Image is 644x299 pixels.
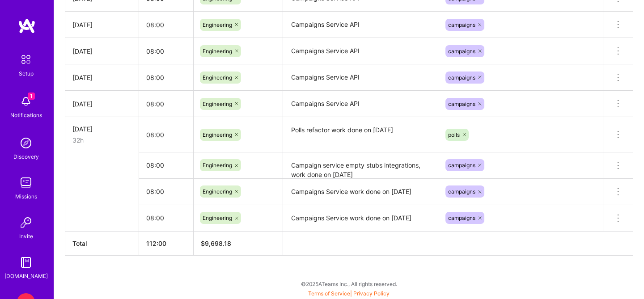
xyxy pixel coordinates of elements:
[284,65,437,90] textarea: Campaigns Service API
[65,231,139,255] th: Total
[72,46,131,56] div: [DATE]
[448,162,475,168] span: campaigns
[139,39,193,63] input: HH:MM
[17,134,35,152] img: discovery
[17,174,35,192] img: teamwork
[203,21,232,28] span: Engineering
[448,188,475,195] span: campaigns
[18,18,36,34] img: logo
[10,110,42,120] div: Notifications
[139,123,193,147] input: HH:MM
[17,50,35,69] img: setup
[284,206,437,231] textarea: Campaigns Service work done on [DATE]
[54,273,644,295] div: © 2025 ATeams Inc., All rights reserved.
[139,231,194,255] th: 112:00
[284,92,437,116] textarea: Campaigns Service API
[203,48,232,55] span: Engineering
[19,232,33,241] div: Invite
[448,74,475,81] span: campaigns
[72,20,131,29] div: [DATE]
[139,92,193,116] input: HH:MM
[448,215,475,221] span: campaigns
[203,162,232,168] span: Engineering
[4,271,48,281] div: [DOMAIN_NAME]
[139,153,193,177] input: HH:MM
[139,180,193,203] input: HH:MM
[203,131,232,138] span: Engineering
[17,214,35,232] img: Invite
[28,93,35,100] span: 1
[72,124,131,134] div: [DATE]
[284,13,437,37] textarea: Campaigns Service API
[284,118,437,152] textarea: Polls refactor work done on [DATE]
[17,253,35,271] img: guide book
[353,290,390,297] a: Privacy Policy
[448,21,475,28] span: campaigns
[17,93,35,110] img: bell
[139,66,193,89] input: HH:MM
[15,192,37,201] div: Missions
[448,48,475,55] span: campaigns
[72,99,131,109] div: [DATE]
[201,240,231,247] span: $ 9,698.18
[284,153,437,178] textarea: Campaign service empty stubs integrations, work done on [DATE]
[72,73,131,82] div: [DATE]
[139,13,193,37] input: HH:MM
[139,206,193,230] input: HH:MM
[308,290,350,297] a: Terms of Service
[284,180,437,204] textarea: Campaigns Service work done on [DATE]
[448,131,460,138] span: polls
[203,215,232,221] span: Engineering
[13,152,39,161] div: Discovery
[19,69,34,78] div: Setup
[203,101,232,107] span: Engineering
[203,74,232,81] span: Engineering
[308,290,390,297] span: |
[72,135,131,145] div: 32h
[448,101,475,107] span: campaigns
[284,39,437,63] textarea: Campaigns Service API
[203,188,232,195] span: Engineering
